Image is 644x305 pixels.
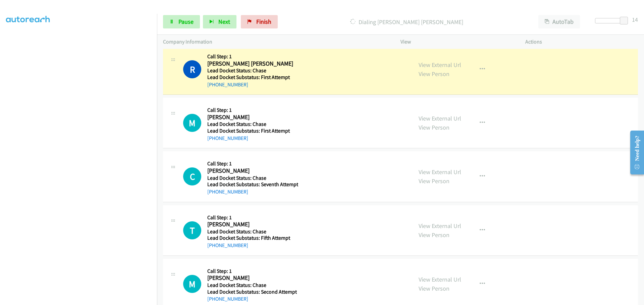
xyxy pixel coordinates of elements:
h2: [PERSON_NAME] [PERSON_NAME] [207,60,297,68]
h5: Call Step: 1 [207,53,297,60]
h1: T [183,221,201,239]
h5: Call Step: 1 [207,107,297,113]
h5: Call Step: 1 [207,268,297,275]
h2: [PERSON_NAME] [207,274,297,282]
span: Finish [256,18,271,25]
h2: [PERSON_NAME] [207,221,297,228]
a: View External Url [419,168,461,176]
h5: Lead Docket Substatus: First Attempt [207,128,297,134]
h5: Lead Docket Substatus: First Attempt [207,74,297,81]
div: The call is yet to be attempted [183,167,201,185]
h5: Lead Docket Status: Chase [207,228,297,235]
a: [PHONE_NUMBER] [207,296,248,302]
a: View Person [419,70,449,78]
p: View [400,38,513,46]
h5: Lead Docket Status: Chase [207,175,298,181]
p: Actions [525,38,638,46]
h5: Lead Docket Status: Chase [207,282,297,289]
a: View External Url [419,276,461,283]
button: Next [203,15,236,28]
a: View Person [419,231,449,239]
h5: Lead Docket Substatus: Fifth Attempt [207,235,297,241]
h2: [PERSON_NAME] [207,113,297,121]
iframe: Resource Center [625,126,644,179]
a: Finish [241,15,278,28]
h5: Lead Docket Substatus: Seventh Attempt [207,181,298,188]
p: Dialing [PERSON_NAME] [PERSON_NAME] [287,17,526,26]
h2: [PERSON_NAME] [207,167,297,175]
span: Pause [178,18,194,25]
h5: Call Step: 1 [207,160,298,167]
a: Pause [163,15,200,28]
div: The call is yet to be attempted [183,275,201,293]
h1: C [183,167,201,185]
div: 14 [632,15,638,24]
a: View Person [419,285,449,292]
a: View Person [419,124,449,131]
h1: M [183,114,201,132]
a: [PHONE_NUMBER] [207,242,248,248]
span: Next [218,18,230,25]
h1: M [183,275,201,293]
h1: R [183,60,201,78]
a: View External Url [419,61,461,69]
a: [PHONE_NUMBER] [207,188,248,195]
div: The call is yet to be attempted [183,114,201,132]
h5: Call Step: 1 [207,214,297,221]
a: View External Url [419,222,461,230]
p: Company Information [163,38,388,46]
a: View External Url [419,115,461,122]
a: [PHONE_NUMBER] [207,81,248,88]
a: [PHONE_NUMBER] [207,135,248,141]
h5: Lead Docket Status: Chase [207,67,297,74]
h5: Lead Docket Substatus: Second Attempt [207,289,297,295]
h5: Lead Docket Status: Chase [207,121,297,128]
a: View Person [419,177,449,185]
button: AutoTab [538,15,580,28]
